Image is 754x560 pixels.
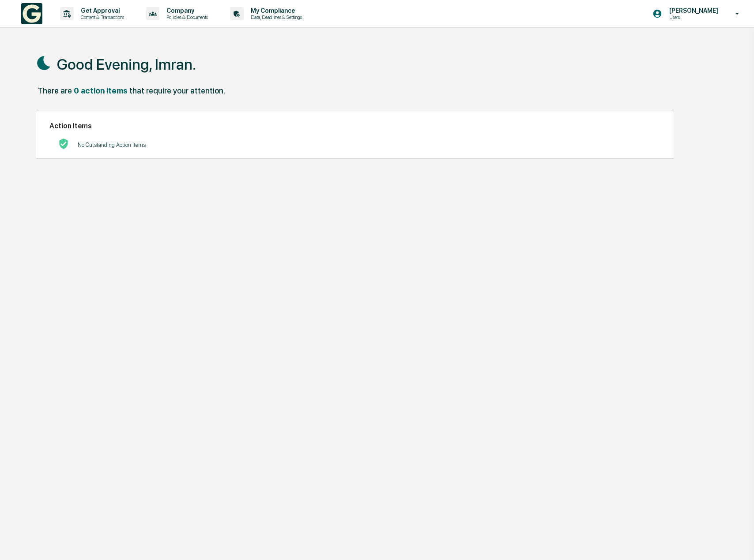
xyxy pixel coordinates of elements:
[49,122,660,130] h2: Action Items
[78,142,146,148] p: No Outstanding Action Items
[244,7,306,14] p: My Compliance
[58,138,69,149] img: No Actions logo
[662,14,723,20] p: Users
[159,7,212,14] p: Company
[21,3,42,24] img: logo
[57,56,196,73] h1: Good Evening, Imran.
[74,14,128,20] p: Content & Transactions
[38,86,72,95] div: There are
[159,14,212,20] p: Policies & Documents
[74,86,128,95] div: 0 action items
[662,7,723,14] p: [PERSON_NAME]
[74,7,128,14] p: Get Approval
[129,86,225,95] div: that require your attention.
[244,14,306,20] p: Data, Deadlines & Settings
